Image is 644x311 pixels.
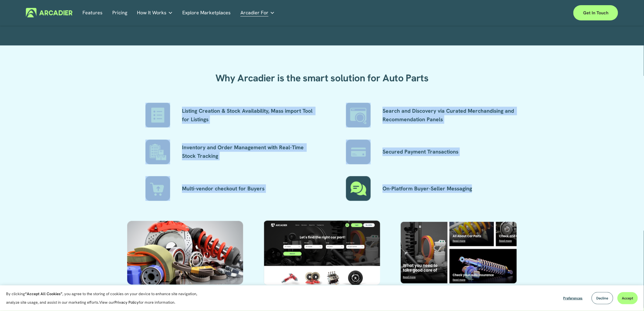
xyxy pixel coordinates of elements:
[383,185,472,192] strong: On-Platform Buyer-Seller Messaging
[215,72,429,84] strong: Why Arcadier is the smart solution for Auto Parts
[592,292,613,304] button: Decline
[137,9,166,17] span: How It Works
[182,185,264,192] strong: Multi-vendor checkout for Buyers
[183,8,231,17] a: Explore Marketplaces
[383,107,516,123] strong: Search and Discovery via Curated Merchandising and Recommendation Panels
[240,9,268,17] span: Arcadier For
[182,144,305,159] strong: Inventory and Order Management with Real-Time Stock Tracking
[114,300,139,305] a: Privacy Policy
[559,292,587,304] button: Preferences
[614,282,644,311] iframe: Chat Widget
[563,296,583,301] span: Preferences
[112,8,127,17] a: Pricing
[182,107,314,123] strong: Listing Creation & Stock Availability, Mass import Tool for Listings
[25,291,62,296] strong: “Accept All Cookies”
[573,5,618,20] a: Get in touch
[26,8,72,17] img: Arcadier
[240,8,275,17] a: folder dropdown
[6,290,204,307] p: By clicking , you agree to the storing of cookies on your device to enhance site navigation, anal...
[597,296,608,301] span: Decline
[137,8,173,17] a: folder dropdown
[383,148,458,155] strong: Secured Payment Transactions
[82,8,103,17] a: Features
